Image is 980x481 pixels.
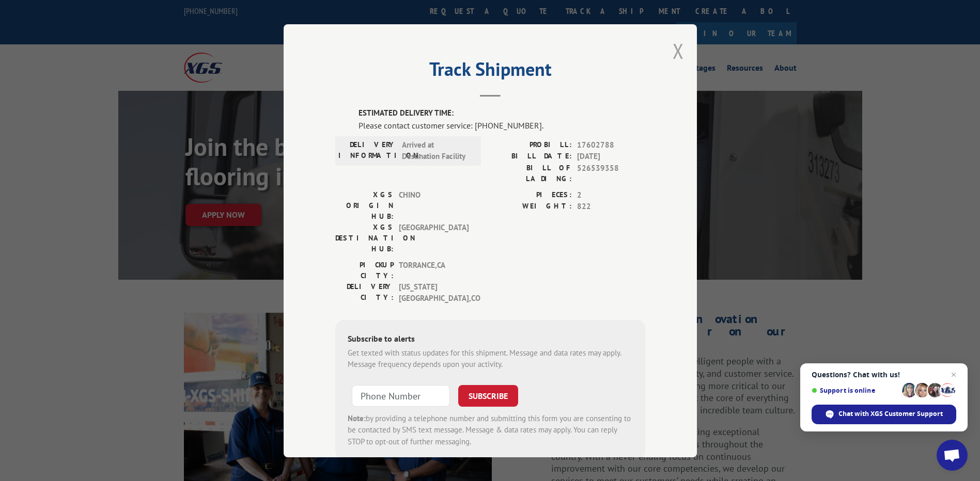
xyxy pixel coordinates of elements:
strong: Note: [348,413,366,423]
span: [GEOGRAPHIC_DATA] [399,221,469,254]
label: WEIGHT: [490,201,572,213]
button: Close modal [673,37,684,65]
label: DELIVERY INFORMATION: [338,139,397,162]
span: 822 [577,201,645,213]
span: [DATE] [577,151,645,163]
label: BILL OF LADING: [490,162,572,184]
div: by providing a telephone number and submitting this form you are consenting to be contacted by SM... [348,412,633,447]
span: Close chat [947,368,960,381]
label: PROBILL: [490,139,572,151]
label: BILL DATE: [490,151,572,163]
span: [US_STATE][GEOGRAPHIC_DATA] , CO [399,281,469,304]
label: PICKUP CITY: [335,259,394,281]
input: Phone Number [352,384,450,406]
span: Arrived at Destination Facility [402,139,472,162]
span: Chat with XGS Customer Support [838,409,943,419]
label: XGS ORIGIN HUB: [335,189,394,221]
label: PIECES: [490,189,572,201]
label: XGS DESTINATION HUB: [335,221,394,254]
span: Support is online [812,387,898,394]
div: Chat with XGS Customer Support [812,405,956,424]
span: 526539358 [577,162,645,184]
span: TORRANCE , CA [399,259,469,281]
h2: Track Shipment [335,62,645,82]
span: 17602788 [577,139,645,151]
span: CHINO [399,189,469,221]
span: Questions? Chat with us! [812,371,956,379]
div: Open chat [937,440,968,471]
div: Get texted with status updates for this shipment. Message and data rates may apply. Message frequ... [348,347,633,370]
div: Subscribe to alerts [348,332,633,347]
button: SUBSCRIBE [458,384,518,406]
span: 2 [577,189,645,201]
label: ESTIMATED DELIVERY TIME: [359,107,645,119]
label: DELIVERY CITY: [335,281,394,304]
div: Please contact customer service: [PHONE_NUMBER]. [359,119,645,131]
